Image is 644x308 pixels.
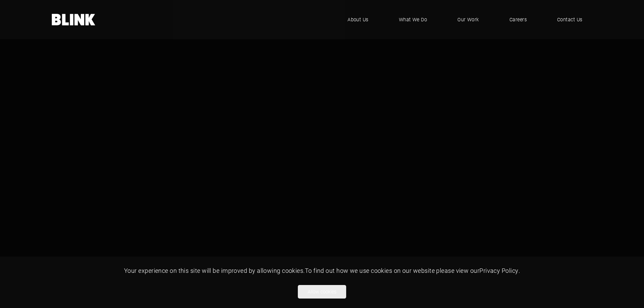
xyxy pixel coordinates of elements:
a: About Us [337,9,379,30]
a: Home [52,14,96,25]
span: About Us [348,16,368,23]
a: What We Do [389,9,437,30]
a: Contact Us [547,9,593,30]
a: Careers [499,9,537,30]
a: Privacy Policy [479,266,518,275]
button: Allow cookies [298,285,346,299]
a: Our Work [447,9,489,30]
span: Contact Us [557,16,582,23]
span: Your experience on this site will be improved by allowing cookies. To find out how we use cookies... [124,266,520,275]
span: Our Work [457,16,479,23]
span: Careers [509,16,527,23]
span: What We Do [399,16,427,23]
